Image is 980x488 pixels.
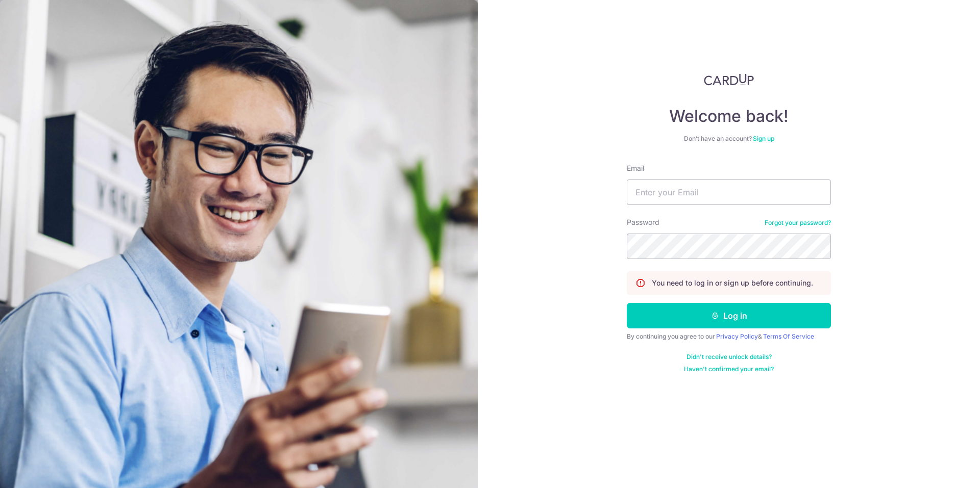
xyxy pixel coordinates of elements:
[627,332,831,341] div: By continuing you agree to our &
[684,365,774,373] a: Haven't confirmed your email?
[627,106,831,126] h4: Welcome back!
[627,303,831,328] button: Log in
[627,217,659,227] label: Password
[765,219,831,227] a: Forgot your password?
[627,135,831,143] div: Don’t have an account?
[652,278,813,288] p: You need to log in or sign up before continuing.
[716,332,758,340] a: Privacy Policy
[627,163,644,173] label: Email
[687,353,772,361] a: Didn't receive unlock details?
[704,73,754,86] img: CardUp Logo
[627,179,831,205] input: Enter your Email
[763,332,814,340] a: Terms Of Service
[753,135,774,142] a: Sign up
